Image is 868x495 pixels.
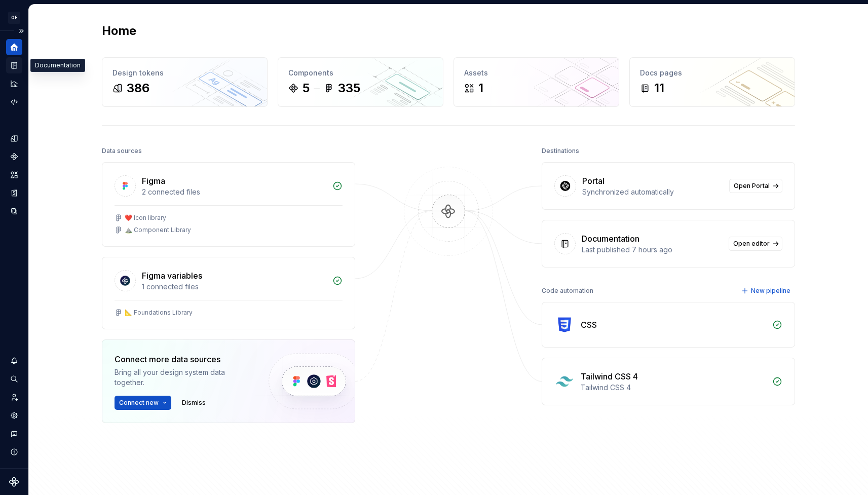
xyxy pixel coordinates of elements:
a: Documentation [6,57,22,73]
div: Data sources [102,144,142,158]
span: Open Portal [734,182,770,190]
div: Docs pages [640,68,784,78]
button: Contact support [6,426,22,442]
a: Code automation [6,94,22,110]
div: Components [288,68,433,78]
a: Components5335 [278,57,443,107]
div: Bring all your design system data together. [115,367,251,388]
div: 5 [303,80,310,96]
a: Storybook stories [6,185,22,201]
svg: Supernova Logo [9,477,19,487]
a: Settings [6,407,22,424]
div: Last published 7 hours ago [582,245,723,255]
div: 386 [127,80,149,96]
div: Destinations [542,144,579,158]
span: Dismiss [182,399,206,407]
a: Docs pages11 [629,57,795,107]
button: Expand sidebar [14,24,28,38]
span: Open editor [733,240,770,248]
button: Connect new [115,396,171,410]
div: CSS [581,319,597,331]
div: Documentation [582,233,639,245]
a: Home [6,39,22,55]
div: Code automation [542,284,593,298]
button: Search ⌘K [6,371,22,387]
a: Assets [6,167,22,183]
div: Figma [142,175,165,187]
div: Design tokens [112,68,257,78]
div: Tailwind CSS 4 [581,370,638,383]
button: Dismiss [177,396,210,410]
div: Figma variables [142,270,202,282]
div: 11 [654,80,664,96]
div: 2 connected files [142,187,326,197]
a: Figma2 connected files❤️ Icon library⛰️ Component Library [102,162,355,247]
div: ⛰️ Component Library [125,226,191,234]
div: Documentation [30,59,85,72]
div: ❤️ Icon library [125,214,166,222]
a: Open Portal [729,179,782,193]
button: OF [2,7,26,28]
a: Assets1 [454,57,619,107]
a: Figma variables1 connected files📐 Foundations Library [102,257,355,329]
a: Analytics [6,75,22,92]
a: Design tokens386 [102,57,268,107]
div: Portal [582,175,605,187]
div: 📐 Foundations Library [125,309,193,317]
div: Connect more data sources [115,353,251,365]
a: Components [6,148,22,165]
span: Connect new [119,399,159,407]
a: Design tokens [6,130,22,146]
button: New pipeline [738,284,795,298]
span: New pipeline [751,287,790,295]
a: Invite team [6,389,22,405]
button: Notifications [6,353,22,369]
h2: Home [102,23,136,39]
a: Open editor [729,237,782,251]
div: 1 connected files [142,282,326,292]
div: 1 [478,80,483,96]
div: Tailwind CSS 4 [581,383,766,393]
div: 335 [338,80,360,96]
div: Synchronized automatically [582,187,723,197]
div: OF [8,12,20,24]
a: Data sources [6,203,22,219]
div: Assets [464,68,609,78]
